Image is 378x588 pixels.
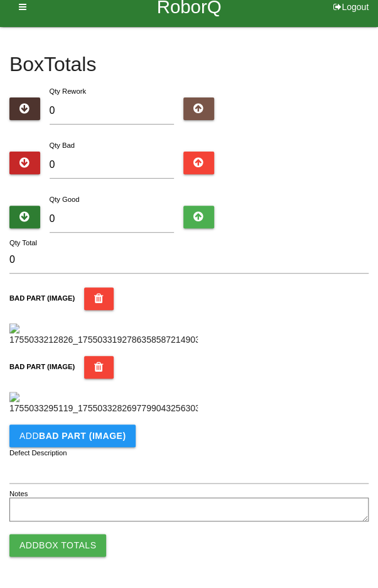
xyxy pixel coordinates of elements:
[50,196,80,203] label: Qty Good
[9,294,75,302] b: BAD PART (IMAGE)
[9,424,136,447] button: AddBAD PART (IMAGE)
[84,356,114,379] button: BAD PART (IMAGE)
[9,534,106,557] button: AddBox Totals
[50,141,75,149] label: Qty Bad
[9,489,28,499] label: Notes
[9,238,37,248] label: Qty Total
[50,87,86,95] label: Qty Rework
[9,363,75,370] b: BAD PART (IMAGE)
[9,392,198,415] img: 1755033295119_17550332826977990432563037379737.jpg
[9,448,67,458] label: Defect Description
[84,287,114,310] button: BAD PART (IMAGE)
[9,323,198,347] img: 1755033212826_17550331927863585872149034911263.jpg
[9,53,369,75] h4: Box Totals
[39,431,126,441] b: BAD PART (IMAGE)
